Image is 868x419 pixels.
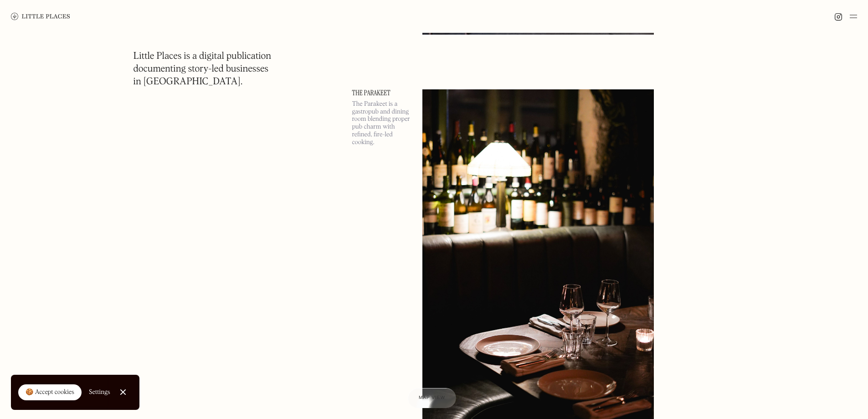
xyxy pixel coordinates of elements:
a: Close Cookie Popup [114,383,132,401]
a: Map view [408,388,456,408]
div: 🍪 Accept cookies [26,388,74,397]
p: The Parakeet is a gastropub and dining room blending proper pub charm with refined, fire-led cook... [352,100,411,146]
a: The Parakeet [352,89,411,97]
span: Map view [419,395,445,400]
h1: Little Places is a digital publication documenting story-led businesses in [GEOGRAPHIC_DATA]. [134,50,272,88]
a: Settings [89,382,110,403]
a: 🍪 Accept cookies [18,384,82,401]
div: Settings [89,389,110,395]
